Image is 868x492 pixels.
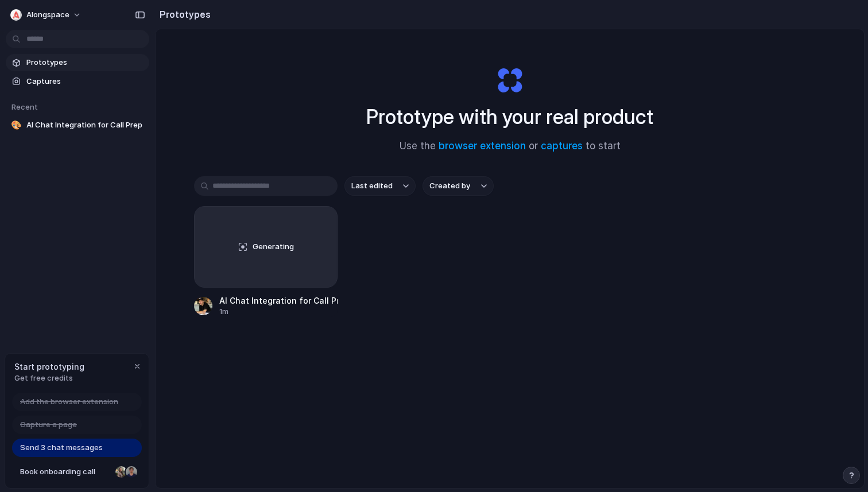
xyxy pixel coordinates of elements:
div: 1m [219,307,338,317]
div: Nicole Kubica [114,465,128,479]
span: Use the or to start [400,139,621,154]
span: Add the browser extension [20,396,118,408]
h2: Prototypes [155,7,211,21]
a: captures [541,140,583,152]
span: Captures [26,76,145,87]
span: alongspace [26,9,69,21]
button: Last edited [344,176,416,196]
span: Created by [429,180,470,192]
div: AI Chat Integration for Call Prep [219,295,338,307]
span: AI Chat Integration for Call Prep [26,119,145,131]
div: 🎨 [10,119,22,131]
span: Book onboarding call [20,466,111,478]
a: Prototypes [6,54,149,71]
span: Get free credits [14,373,84,384]
a: Book onboarding call [12,463,142,481]
button: alongspace [6,6,87,24]
span: Prototypes [26,57,145,68]
span: Send 3 chat messages [20,442,103,454]
span: Generating [253,241,294,253]
span: Capture a page [20,419,77,431]
a: GeneratingAI Chat Integration for Call Prep1m [194,206,338,317]
h1: Prototype with your real product [366,102,653,132]
span: Start prototyping [14,361,84,373]
button: Created by [423,176,494,196]
a: browser extension [439,140,526,152]
span: Last edited [351,180,393,192]
a: Captures [6,73,149,90]
div: Christian Iacullo [125,465,138,479]
a: 🎨AI Chat Integration for Call Prep [6,117,149,134]
span: Recent [11,102,38,111]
